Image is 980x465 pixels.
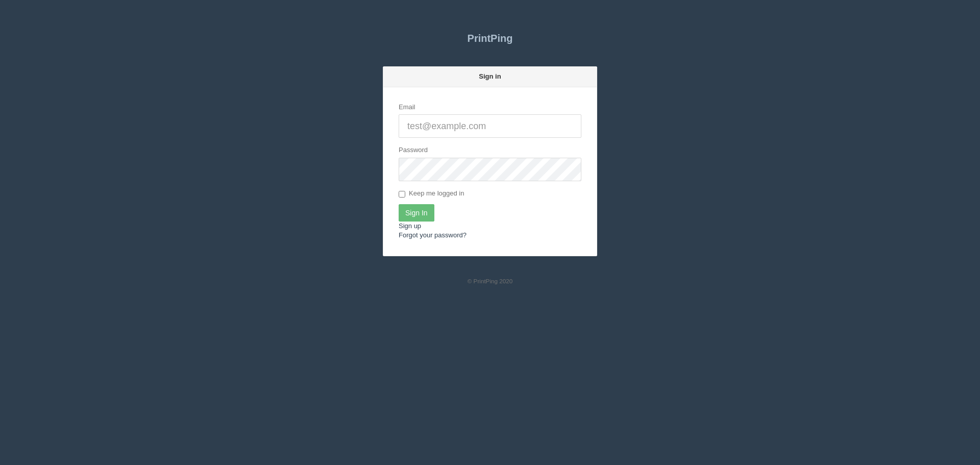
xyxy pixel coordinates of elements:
input: Sign In [399,204,434,222]
label: Email [399,103,415,112]
input: test@example.com [399,114,581,138]
small: © PrintPing 2020 [468,278,513,284]
a: Sign up [399,222,421,230]
a: PrintPing [383,26,597,51]
label: Keep me logged in [399,189,464,199]
input: Keep me logged in [399,191,405,198]
label: Password [399,145,428,155]
a: Forgot your password? [399,231,467,239]
strong: Sign in [479,72,501,80]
